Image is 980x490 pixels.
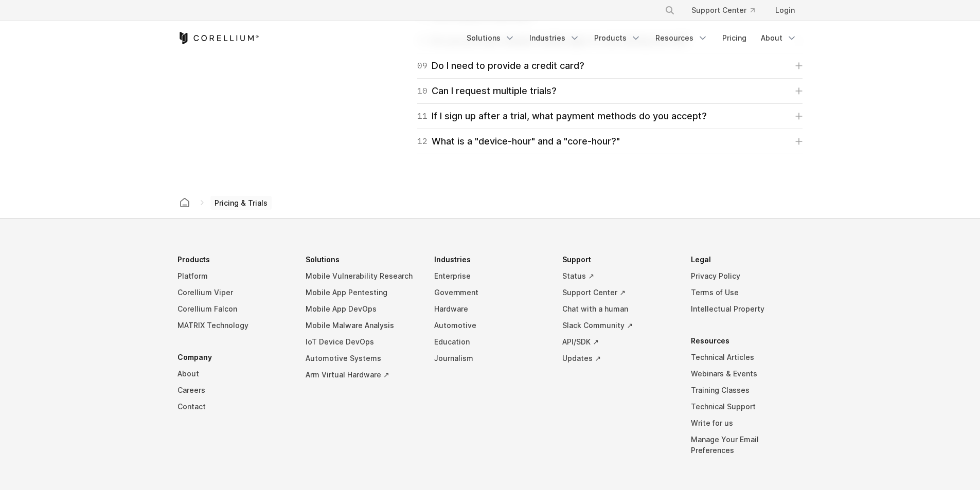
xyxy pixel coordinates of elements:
[562,350,674,367] a: Updates ↗
[562,301,674,317] a: Chat with a human
[562,284,674,301] a: Support Center ↗
[434,284,546,301] a: Government
[691,415,803,431] a: Write for us
[417,59,803,73] a: 09Do I need to provide a credit card?
[460,29,803,47] div: Navigation Menu
[691,284,803,301] a: Terms of Use
[417,109,803,123] a: 11If I sign up after a trial, what payment methods do you accept?
[417,84,803,98] a: 10Can I request multiple trials?
[434,334,546,350] a: Education
[562,334,674,350] a: API/SDK ↗
[417,109,427,123] span: 11
[691,301,803,317] a: Intellectual Property
[417,84,557,98] div: Can I request multiple trials?
[652,1,803,20] div: Navigation Menu
[691,268,803,284] a: Privacy Policy
[177,32,259,44] a: Corellium Home
[306,268,418,284] a: Mobile Vulnerability Research
[417,134,803,149] a: 12What is a "device-hour" and a "core-hour?"
[562,268,674,284] a: Status ↗
[177,251,803,474] div: Navigation Menu
[434,268,546,284] a: Enterprise
[177,366,290,382] a: About
[177,317,290,334] a: MATRIX Technology
[649,29,714,47] a: Resources
[306,284,418,301] a: Mobile App Pentesting
[434,350,546,367] a: Journalism
[460,29,521,47] a: Solutions
[417,59,584,73] div: Do I need to provide a credit card?
[306,301,418,317] a: Mobile App DevOps
[588,29,647,47] a: Products
[767,1,803,20] a: Login
[691,431,803,459] a: Manage Your Email Preferences
[716,29,753,47] a: Pricing
[683,1,763,20] a: Support Center
[417,134,620,149] div: What is a "device-hour" and a "core-hour?"
[562,317,674,334] a: Slack Community ↗
[417,84,427,98] span: 10
[661,1,679,20] button: Search
[691,382,803,398] a: Training Classes
[177,284,290,301] a: Corellium Viper
[523,29,586,47] a: Industries
[417,59,427,73] span: 09
[177,268,290,284] a: Platform
[306,350,418,367] a: Automotive Systems
[691,398,803,415] a: Technical Support
[175,195,194,210] a: Corellium home
[210,196,272,210] span: Pricing & Trials
[177,398,290,415] a: Contact
[691,366,803,382] a: Webinars & Events
[417,109,707,123] div: If I sign up after a trial, what payment methods do you accept?
[306,367,418,383] a: Arm Virtual Hardware ↗
[306,317,418,334] a: Mobile Malware Analysis
[434,301,546,317] a: Hardware
[434,317,546,334] a: Automotive
[177,301,290,317] a: Corellium Falcon
[177,382,290,398] a: Careers
[306,334,418,350] a: IoT Device DevOps
[755,29,803,47] a: About
[691,349,803,366] a: Technical Articles
[417,134,427,149] span: 12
